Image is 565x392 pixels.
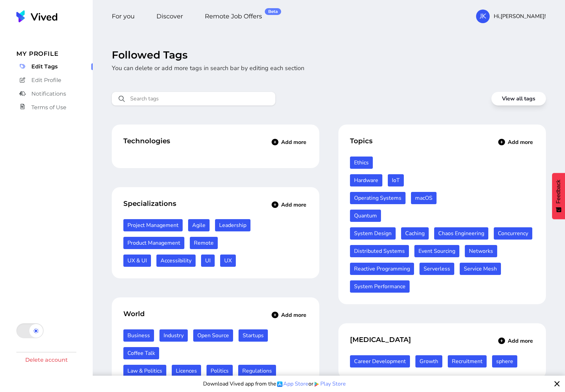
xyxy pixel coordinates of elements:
span: For you [112,13,135,21]
h2: Topics [350,136,540,146]
button: View all tags [491,92,546,105]
h2: World [123,309,313,318]
span: Edit Profile [31,76,61,84]
button: Remove Project Management tag [123,219,183,231]
button: Remove Open Source tag [193,329,233,342]
button: Remove UX & UI tag [123,255,151,267]
button: Remove Quantum tag [350,210,381,222]
button: Remove macOS tag [411,192,437,204]
button: Remove Concurrency tag [494,227,532,240]
span: Remote Job Offers [205,13,262,21]
button: Remove Growth tag [415,355,442,367]
button: Remove Chaos Engineering tag [434,227,488,240]
div: JK [476,10,490,23]
a: Play Store [314,380,346,388]
button: Remove Regulations tag [238,365,276,377]
button: Remove Politics tag [207,365,233,377]
a: Delete account [22,353,71,367]
div: Beta [265,8,281,15]
span: Discover [156,13,183,21]
button: Remove Recruitment tag [448,355,487,367]
a: App Store [276,380,308,388]
a: Terms of Use [16,102,93,113]
button: Remove Service Mesh tag [460,263,501,275]
button: Remove Serverless tag [419,263,454,275]
img: Vived [16,10,57,22]
button: Remove Caching tag [401,227,429,240]
button: Remove Law & Politics tag [123,365,166,377]
button: Remove Operating Systems tag [350,192,406,204]
a: Edit Tags [16,61,93,72]
button: Remove IoT tag [388,174,404,186]
button: Remove Agile tag [188,219,210,231]
button: Remove Event Sourcing tag [414,245,459,257]
span: Terms of Use [31,103,66,112]
button: Remove System Performance tag [350,280,410,293]
button: Add more [495,135,536,150]
h1: Followed Tags [112,49,546,61]
span: Notifications [31,90,66,98]
button: Remove Reactive Programming tag [350,263,414,275]
button: Remove Hardware tag [350,174,382,186]
p: You can delete or add more tags in search bar by editing each section [112,63,546,73]
button: Add more [269,135,309,150]
button: Remove sphere tag [492,355,517,367]
button: Remove Product Management tag [123,237,184,249]
button: Remove Leadership tag [215,219,250,231]
button: Remove Career Development tag [350,355,410,367]
a: Edit Profile [16,75,93,86]
button: Feedback - Show survey [552,173,565,219]
button: Add more [269,308,309,323]
button: Remove Distributed Systems tag [350,245,409,257]
span: Feedback [555,180,562,203]
button: Remove UX tag [220,255,236,267]
span: Hi, [PERSON_NAME] ! [494,12,546,20]
button: Remove System Design tag [350,227,396,240]
button: Remove Industry tag [159,329,188,342]
span: My Profile [16,49,93,59]
button: Remove UI tag [201,255,215,267]
a: Notifications [16,88,93,99]
button: Remove Ethics tag [350,157,373,169]
button: Add more [495,333,536,348]
button: Add more [269,197,309,212]
div: Search tags [129,95,160,103]
button: Remove Business tag [123,329,154,342]
span: Edit Tags [31,63,58,71]
h2: Specializations [123,199,313,208]
h2: [MEDICAL_DATA] [350,335,540,344]
button: JKHi,[PERSON_NAME]! [476,10,546,23]
button: Remove Startups tag [239,329,268,342]
button: Remove Networks tag [465,245,497,257]
button: Remove Coffee Talk tag [123,347,159,359]
button: Remove Licences tag [172,365,201,377]
a: For you [112,12,135,21]
a: Discover [156,12,183,21]
button: Remove Accessibility tag [156,255,196,267]
h2: Technologies [123,136,313,146]
a: Remote Job OffersBeta [205,12,262,21]
button: Remove Remote tag [190,237,218,249]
